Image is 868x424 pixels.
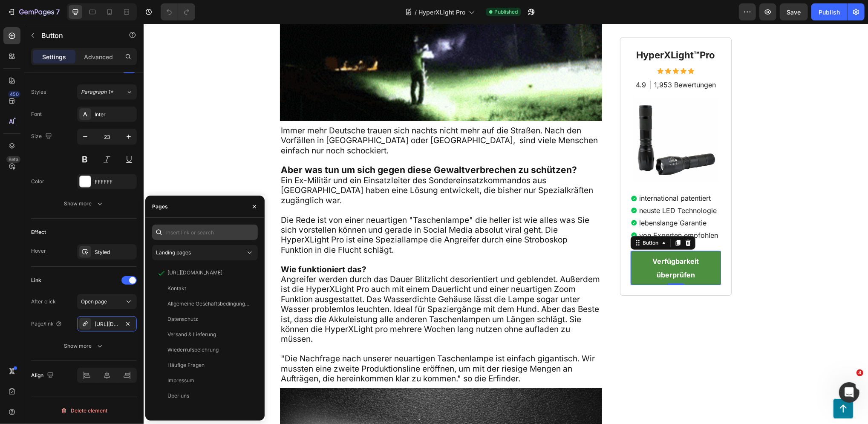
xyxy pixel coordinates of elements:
[31,110,42,118] div: Font
[167,346,219,354] div: Wiederrufsbelehrung
[490,73,575,159] img: gempages_578863101407920763-f27d779c-52f1-4a5c-8c21-7f8624b2104e.jpg
[95,111,135,118] div: Inter
[819,8,840,17] div: Publish
[167,331,216,338] div: Versand & Lieferung
[167,377,194,384] div: Impressum
[95,248,135,256] div: Styled
[152,225,258,240] input: Insert link or search
[6,156,20,163] div: Beta
[31,277,41,284] div: Link
[84,52,113,61] p: Advanced
[81,88,113,96] span: Paragraph 1*
[167,269,222,277] div: [URL][DOMAIN_NAME]
[550,26,556,37] strong: ™
[496,194,575,203] p: lebenslange Garantie
[487,227,578,261] a: Verfügbarkeit überprüfen
[505,57,508,66] p: |
[496,182,575,191] p: neuste LED Technologie
[167,285,186,292] div: Kontakt
[31,247,46,255] div: Hover
[780,3,808,20] button: Save
[41,30,114,40] p: Button
[811,3,847,20] button: Publish
[3,3,63,20] button: 7
[556,26,571,37] strong: Pro
[856,369,863,376] span: 3
[56,7,60,17] p: 7
[144,24,868,424] iframe: Design area
[42,52,66,61] p: Settings
[95,178,135,186] div: FFFFFF
[167,392,189,400] div: Über uns
[8,91,20,98] div: 450
[152,203,168,211] div: Pages
[64,199,104,208] div: Show more
[161,3,195,20] div: Undo/Redo
[31,320,62,328] div: Page/link
[509,233,555,255] strong: Verfügbarkeit überprüfen
[510,57,572,66] p: 1,953 Bewertungen
[152,245,258,260] button: Landing pages
[31,228,46,236] div: Effect
[787,9,801,16] span: Save
[31,298,56,306] div: After click
[415,8,417,17] span: /
[61,406,107,416] div: Delete element
[496,207,575,216] p: von Experten empfohlen
[167,315,198,323] div: Datenschutz
[64,342,104,350] div: Show more
[418,8,465,17] span: HyperXLight Pro
[167,361,205,369] div: Häufige Fragen
[31,88,46,96] div: Styles
[839,382,859,403] iframe: Intercom live chat
[81,298,107,305] span: Open page
[492,57,502,66] p: 4.9
[498,215,517,223] div: Button
[31,196,137,211] button: Show more
[156,249,191,256] span: Landing pages
[31,404,137,418] button: Delete element
[77,294,137,309] button: Open page
[167,300,249,308] div: Allgemeine Geschäftsbedingungen
[31,131,54,142] div: Size
[493,26,550,37] strong: HyperXLight
[494,8,518,16] span: Published
[496,170,575,179] p: international patentiert
[31,370,55,381] div: Align
[95,320,119,328] div: [URL][DOMAIN_NAME]
[77,84,137,100] button: Paragraph 1*
[31,178,44,185] div: Color
[31,338,137,354] button: Show more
